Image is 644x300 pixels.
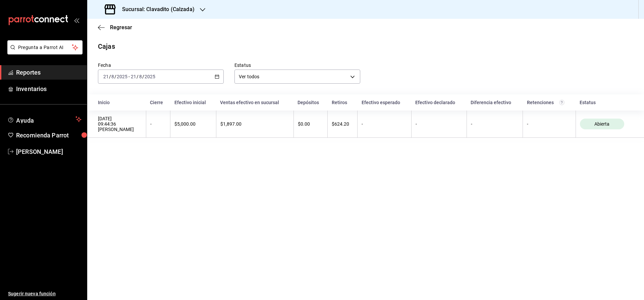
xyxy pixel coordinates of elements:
span: Reportes [16,68,82,77]
div: $5,000.00 [174,121,212,127]
div: - [416,121,463,127]
div: - [362,121,407,127]
div: Efectivo esperado [362,100,408,105]
span: Pregunta a Parrot AI [18,44,72,51]
div: - [150,121,166,127]
h3: Sucursal: Clavadito (Calzada) [117,5,195,13]
div: $0.00 [298,121,324,127]
input: -- [111,74,114,79]
input: ---- [116,74,128,79]
span: Recomienda Parrot [16,131,82,140]
span: Inventarios [16,84,82,93]
div: Depósitos [298,100,324,105]
span: / [109,74,111,79]
div: - [527,121,571,127]
span: [PERSON_NAME] [16,147,82,156]
div: Retiros [332,100,354,105]
div: Diferencia efectivo [471,100,519,105]
div: $624.20 [332,121,353,127]
div: Efectivo declarado [415,100,463,105]
span: - [128,74,130,79]
label: Fecha [98,63,224,68]
button: Regresar [98,24,132,31]
label: Estatus [234,63,360,68]
div: Inicio [98,100,142,105]
span: Ayuda [16,115,73,123]
div: Retenciones [527,100,572,105]
div: [DATE] 09:44:36 [PERSON_NAME] [98,116,142,132]
div: Ver todos [234,70,360,84]
div: Estatus [580,100,633,105]
span: Abierta [592,121,612,127]
input: -- [139,74,142,79]
div: Cierre [150,100,166,105]
svg: Total de retenciones de propinas registradas [559,100,565,105]
button: Pregunta a Parrot AI [7,40,83,54]
div: - [471,121,519,127]
a: Pregunta a Parrot AI [5,49,83,56]
div: Efectivo inicial [174,100,212,105]
input: ---- [144,74,156,79]
input: -- [103,74,109,79]
span: Regresar [110,24,132,31]
span: Sugerir nueva función [8,290,82,297]
input: -- [130,74,137,79]
span: / [142,74,144,79]
div: Cajas [98,41,115,51]
span: / [137,74,139,79]
div: Ventas efectivo en sucursal [220,100,289,105]
span: / [114,74,116,79]
button: open_drawer_menu [74,17,79,23]
div: $1,897.00 [220,121,289,127]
